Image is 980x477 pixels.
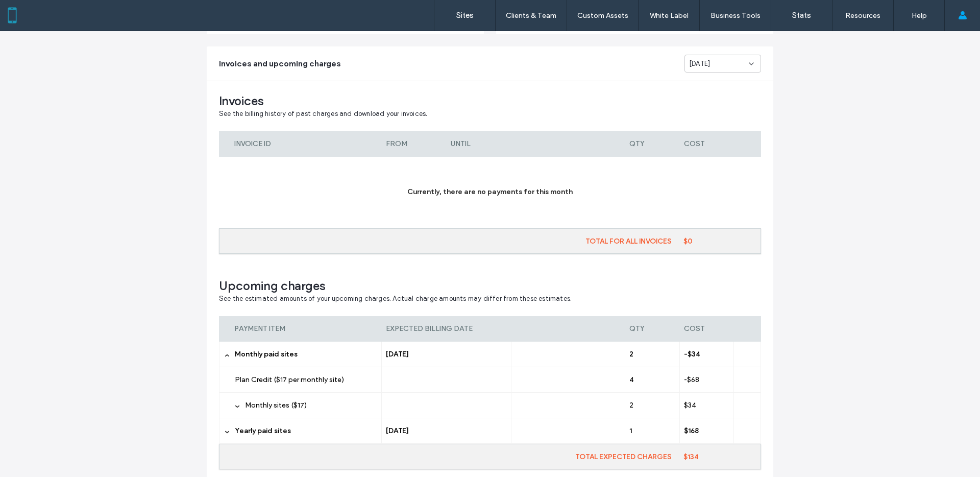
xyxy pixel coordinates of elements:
[684,324,705,333] span: COST
[629,426,632,435] span: 1
[386,350,409,359] span: [DATE]
[845,11,880,20] label: Resources
[689,59,710,69] span: [DATE]
[710,11,761,20] label: Business Tools
[629,375,634,384] span: 4
[629,139,644,148] span: QTY
[629,401,633,410] span: 2
[23,7,44,16] span: Help
[679,237,761,246] label: $0
[650,11,689,20] label: White Label
[219,110,427,117] span: See the billing history of past charges and download your invoices.
[679,452,761,461] label: $134
[386,426,409,435] span: [DATE]
[234,324,285,333] span: PAYMENT ITEM
[451,139,471,148] span: UNTIL
[585,237,672,246] span: TOTAL FOR ALL INVOICES
[629,350,633,359] span: 2
[792,11,811,20] label: Stats
[684,139,705,148] span: COST
[506,11,556,20] label: Clients & Team
[234,139,271,148] span: INVOICE ID
[629,324,644,333] span: QTY
[684,426,699,435] span: $168
[407,187,573,196] span: Currently, there are no payments for this month
[235,426,291,435] span: Yearly paid sites
[245,401,307,410] span: Monthly sites ($17)
[386,324,473,333] span: EXPECTED BILLING DATE
[219,294,761,304] span: See the estimated amounts of your upcoming charges. Actual charge amounts may differ from these e...
[219,58,341,69] span: Invoices and upcoming charges
[219,278,761,294] span: Upcoming charges
[456,11,474,20] label: Sites
[575,452,672,461] span: TOTAL EXPECTED CHARGES
[386,139,407,148] span: FROM
[219,93,761,109] span: Invoices
[684,401,696,410] span: $34
[684,375,699,384] span: -$68
[912,11,927,20] label: Help
[684,350,700,359] span: -$34
[235,350,298,359] span: Monthly paid sites
[577,11,628,20] label: Custom Assets
[235,375,344,384] span: Plan Credit ($17 per monthly site)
